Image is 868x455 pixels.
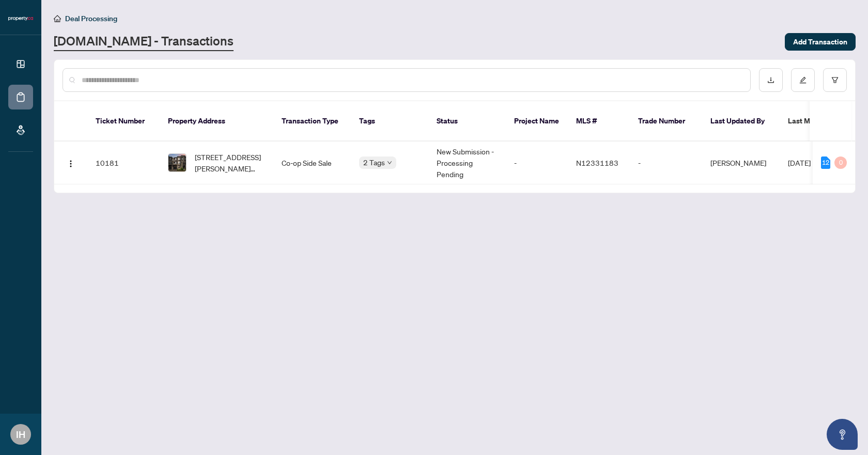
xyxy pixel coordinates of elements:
[568,101,630,142] th: MLS #
[788,115,851,127] span: Last Modified Date
[506,101,568,142] th: Project Name
[788,158,811,167] span: [DATE]
[67,160,75,168] img: Logo
[54,33,234,51] a: [DOMAIN_NAME] - Transactions
[630,101,702,142] th: Trade Number
[273,101,351,142] th: Transaction Type
[160,101,273,142] th: Property Address
[823,68,847,92] button: filter
[793,34,847,50] span: Add Transaction
[785,33,856,51] button: Add Transaction
[16,427,25,442] span: IH
[195,151,265,174] span: [STREET_ADDRESS][PERSON_NAME][PERSON_NAME]
[630,142,702,184] td: -
[799,76,807,84] span: edit
[65,14,117,23] span: Deal Processing
[273,142,351,184] td: Co-op Side Sale
[87,142,160,184] td: 10181
[827,419,858,450] button: Open asap
[54,15,61,22] span: home
[831,76,839,84] span: filter
[821,156,830,169] div: 12
[428,101,506,142] th: Status
[767,76,774,84] span: download
[791,68,815,92] button: edit
[363,156,385,168] span: 2 Tags
[87,101,160,142] th: Ticket Number
[428,142,506,184] td: New Submission - Processing Pending
[759,68,783,92] button: download
[63,154,79,171] button: Logo
[834,156,847,169] div: 0
[387,160,392,165] span: down
[702,101,780,142] th: Last Updated By
[702,142,780,184] td: [PERSON_NAME]
[351,101,428,142] th: Tags
[168,154,186,171] img: thumbnail-img
[576,158,618,167] span: N12331183
[8,15,33,22] img: logo
[506,142,568,184] td: -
